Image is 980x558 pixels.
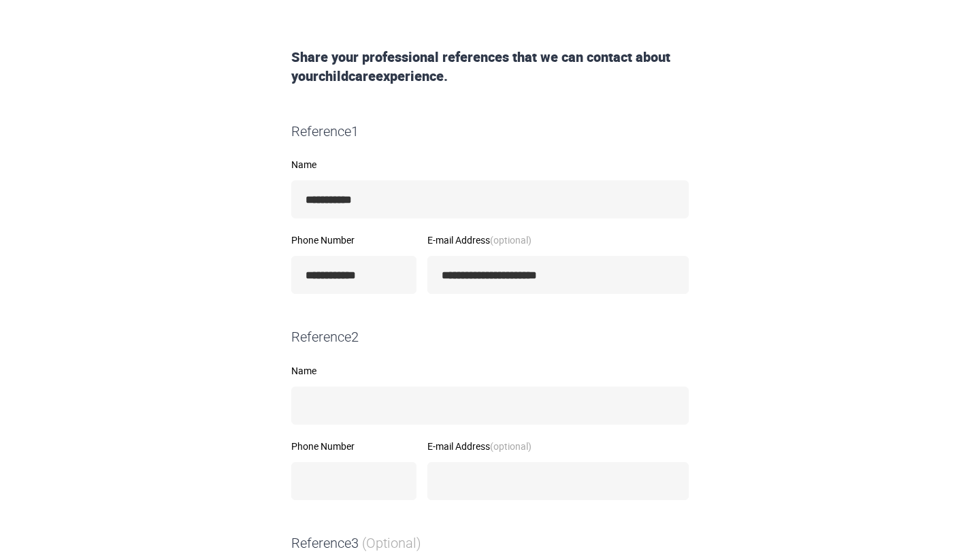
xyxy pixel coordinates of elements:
span: (Optional) [362,535,421,551]
div: Reference 1 [286,122,694,142]
label: Phone Number [291,442,416,451]
div: Reference 3 [286,534,694,553]
span: E-mail Address [427,440,532,453]
label: Name [291,366,689,376]
div: Share your professional references that we can contact about your childcare experience. [286,48,694,86]
strong: (optional) [490,233,532,246]
span: E-mail Address [427,233,532,246]
div: Reference 2 [286,327,694,347]
label: Name [291,160,689,169]
strong: (optional) [490,440,532,453]
label: Phone Number [291,235,416,245]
